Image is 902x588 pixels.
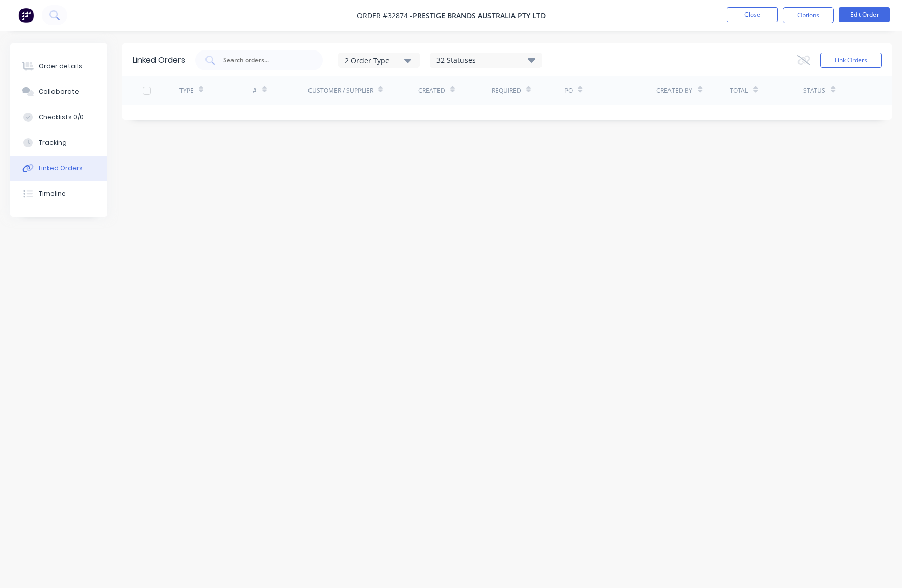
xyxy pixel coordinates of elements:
button: Collaborate [10,79,107,105]
div: Collaborate [39,87,79,96]
div: Linked Orders [133,54,185,66]
div: Timeline [39,189,66,198]
div: PO [564,86,573,95]
span: Prestige Brands Australia Pty Ltd [413,11,546,20]
div: Total [730,86,748,95]
div: Linked Orders [39,164,83,173]
div: Required [492,86,521,95]
div: # [253,86,257,95]
button: Close [727,7,778,22]
button: Tracking [10,130,107,156]
button: Checklists 0/0 [10,105,107,130]
button: Timeline [10,181,107,207]
div: Status [803,86,826,95]
span: Order #32874 - [357,11,413,20]
div: Created By [656,86,692,95]
div: TYPE [179,86,194,95]
div: 2 Order Type [345,55,413,65]
button: Linked Orders [10,156,107,181]
div: Created [418,86,445,95]
button: Order details [10,54,107,79]
img: Factory [18,8,34,23]
button: Link Orders [820,53,882,68]
button: Options [783,7,834,23]
button: 2 Order Type [338,53,420,68]
div: Checklists 0/0 [39,113,84,122]
div: Order details [39,62,82,71]
div: Customer / Supplier [308,86,373,95]
button: Edit Order [839,7,890,22]
div: 32 Statuses [430,55,542,66]
input: Search orders... [222,55,307,65]
div: Tracking [39,138,67,147]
